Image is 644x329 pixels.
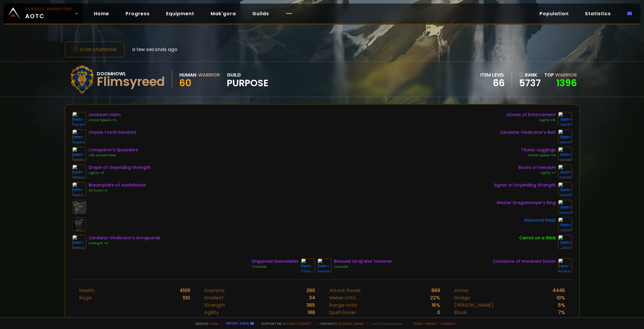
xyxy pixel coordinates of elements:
[454,294,470,301] div: Dodge
[79,294,92,301] div: Rage
[204,301,225,309] div: Strength
[433,316,440,323] div: 0 %
[72,164,86,179] img: item-21394
[72,182,86,196] img: item-21814
[89,188,146,193] div: All Stats +4
[89,129,136,135] div: Onyxia Tooth Pendant
[89,8,114,20] a: Home
[204,309,219,316] div: Agility
[425,321,438,326] a: Privacy
[329,309,356,316] div: Spell Power
[252,264,299,269] div: Crusader
[72,235,86,249] img: item-19824
[316,321,364,326] span: Checkout
[519,71,541,79] div: rank
[89,164,151,171] div: Drape of Unyielding Strength
[72,112,86,126] img: item-12640
[329,287,361,294] div: Attack Power
[248,8,274,20] a: Guilds
[558,258,572,272] img: item-21459
[89,241,160,246] div: Strength +9
[180,287,190,294] div: 4109
[412,321,423,326] a: Terms
[454,287,469,294] div: Armor
[204,316,217,323] div: Spirit
[557,294,565,301] div: 10 %
[25,6,72,21] span: AOTC
[506,112,556,118] div: Gloves of Enforcement
[306,287,315,294] div: 260
[89,182,146,188] div: Breastplate of Annihilation
[329,316,354,323] div: Spell critic
[432,301,440,309] div: 16 %
[518,164,556,171] div: Boots of Heroism
[227,71,268,87] div: guild
[580,8,616,20] a: Statistics
[558,235,572,249] img: item-11122
[431,287,440,294] div: 968
[179,76,191,89] span: 60
[338,321,364,326] a: [DOMAIN_NAME]
[25,6,72,12] small: Classic Hardcore
[334,264,392,269] div: Crusader
[79,287,95,294] div: Health
[558,200,572,214] img: item-19384
[204,287,224,294] div: Stamina
[558,309,565,316] div: 7 %
[283,321,312,326] a: Buy me a coffee
[552,287,565,294] div: 4445
[309,294,315,301] div: 34
[72,129,86,143] img: item-18404
[252,258,299,264] div: Empyrean Demolisher
[329,301,358,309] div: Range critic
[558,112,572,126] img: item-21672
[206,8,241,20] a: Mak'gora
[521,147,556,153] div: Titanic Leggings
[556,76,577,89] a: 1396
[301,258,315,272] img: item-17112
[89,235,160,241] div: Zandalar Vindicator's Armguards
[121,8,154,20] a: Progress
[226,321,249,325] a: Report a bug
[558,301,565,309] div: 5 %
[89,112,121,118] div: Lionheart Helm
[500,129,556,135] div: Zandalar Vindicator's Belt
[521,153,556,158] div: Attack Speed +1%
[555,72,577,78] span: Warrior
[506,118,556,123] div: Agility +15
[480,79,505,87] div: 66
[558,217,572,231] img: item-20130
[97,70,165,77] div: Doomhowl
[544,71,577,79] div: Top
[519,79,541,87] a: 5737
[227,79,268,87] span: Purpose
[437,309,440,316] div: 0
[65,41,125,58] button: Scan character
[4,4,82,23] a: Classic HardcoreAOTC
[308,309,315,316] div: 186
[317,258,332,272] img: item-21268
[430,294,440,301] div: 22 %
[558,147,572,161] img: item-22385
[89,153,138,158] div: +30 Attack Power
[257,321,312,326] span: Support me,
[535,8,573,20] a: Population
[519,235,556,241] div: Carrot on a Stick
[524,217,556,223] div: Diamond Flask
[558,164,572,179] img: item-21995
[494,182,556,188] div: Signet of Unyielding Strength
[89,118,121,123] div: Attack Speed +1%
[132,46,178,53] span: a few seconds ago
[179,71,196,79] div: Human
[329,294,356,301] div: Melee critic
[161,8,199,20] a: Equipment
[89,147,138,153] div: Conqueror's Spaulders
[204,294,224,301] div: Intellect
[367,321,403,326] span: v. d752d5 - production
[558,129,572,143] img: item-19823
[493,258,556,264] div: Crossbow of Imminent Doom
[72,147,86,161] img: item-21330
[497,200,556,206] div: Master Dragonslayer's Ring
[454,309,467,316] div: Block
[311,316,315,323] div: 51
